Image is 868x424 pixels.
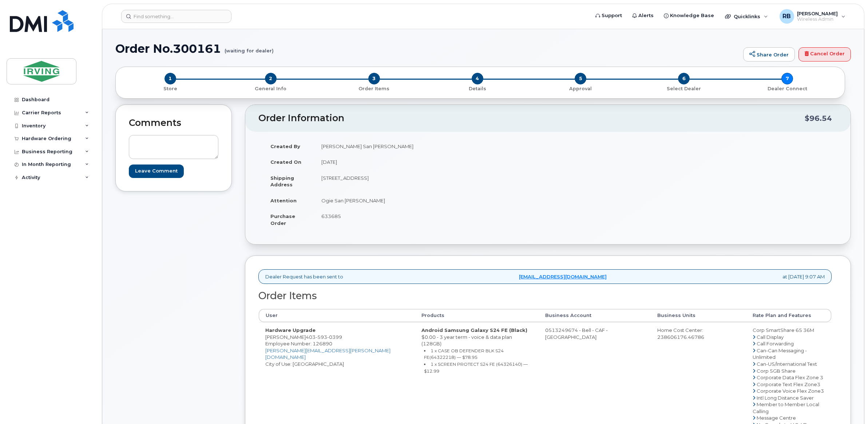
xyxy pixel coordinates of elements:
strong: Shipping Address [270,175,294,188]
a: [EMAIL_ADDRESS][DOMAIN_NAME] [519,273,607,280]
small: (waiting for dealer) [225,42,274,54]
h2: Comments [129,118,218,128]
span: Can-US/International Text [757,361,817,367]
td: [PERSON_NAME] San [PERSON_NAME] [315,138,543,154]
small: 1 x SCREEN PROTECT S24 FE (64326140) — $12.99 [424,361,528,374]
td: [STREET_ADDRESS] [315,170,543,193]
span: Can-Can Messaging - Unlimited [753,348,807,360]
span: Corp 5GB Share [757,368,796,374]
span: 403 [306,334,342,340]
span: Call Display [757,334,784,340]
a: Cancel Order [798,47,851,62]
th: Rate Plan and Features [746,309,831,322]
a: 1 Store [122,84,219,92]
p: General Info [222,86,320,92]
span: 1 [165,73,176,84]
a: [PERSON_NAME][EMAIL_ADDRESS][PERSON_NAME][DOMAIN_NAME] [265,348,391,360]
p: Order Items [325,86,423,92]
a: 5 Approval [529,84,632,92]
span: 633685 [321,213,341,219]
span: Message Centre [757,415,796,421]
a: 3 Order Items [322,84,426,92]
small: 1 x CASE OB DEFENDER BLK S24 FE(64322218) — $78.95 [424,348,504,360]
span: Employee Number: 126890 [265,341,332,346]
td: [DATE] [315,154,543,170]
strong: Created On [270,159,301,165]
td: Ogie San [PERSON_NAME] [315,193,543,209]
h2: Order Information [258,113,805,123]
h1: Order No.300161 [115,42,740,55]
span: 0399 [327,334,342,340]
p: Approval [532,86,629,92]
span: Corporate Data Flex Zone 3 [757,375,823,380]
p: Details [429,86,526,92]
strong: Attention [270,198,297,203]
a: 4 Details [426,84,529,92]
strong: Purchase Order [270,213,295,226]
span: Intl Long Distance Saver [757,395,814,401]
strong: Hardware Upgrade [265,327,316,333]
div: $96.54 [805,111,832,125]
span: Call Forwarding [757,341,794,346]
a: 6 Select Dealer [632,84,736,92]
p: Select Dealer [635,86,733,92]
span: Corporate Text Flex Zone3 [757,381,820,387]
div: Dealer Request has been sent to at [DATE] 9:07 AM [258,269,832,284]
span: Corporate Voice Flex Zone3 [757,388,824,394]
p: Store [124,86,216,92]
span: 5 [575,73,586,84]
a: Share Order [743,47,795,62]
strong: Created By [270,143,300,149]
span: 4 [472,73,483,84]
a: 2 General Info [219,84,322,92]
span: Member to Member Local Calling [753,401,819,414]
th: Business Units [651,309,746,322]
input: Leave Comment [129,165,184,178]
th: Products [415,309,539,322]
span: 593 [316,334,327,340]
span: 2 [265,73,277,84]
span: 6 [678,73,690,84]
span: 3 [368,73,380,84]
h2: Order Items [258,290,832,301]
div: Home Cost Center: 238606176.46786 [657,327,739,340]
th: User [259,309,415,322]
th: Business Account [539,309,651,322]
strong: Android Samsung Galaxy S24 FE (Black) [421,327,527,333]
